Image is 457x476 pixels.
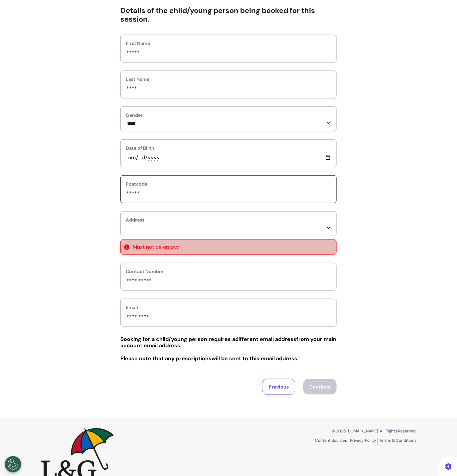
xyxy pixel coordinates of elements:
[126,304,331,311] label: Email
[126,112,331,119] label: Gender
[126,268,331,275] label: Contact Number
[315,438,348,445] a: Content Sources
[233,428,416,434] p: © 2025 [DOMAIN_NAME]. All Rights Reserved.
[379,438,416,443] a: Terms & Conditions
[350,438,378,445] a: Privacy Policy
[126,145,331,152] label: Date of Birth
[212,355,299,362] b: will be sent to this email address.
[120,6,337,24] h2: Details of the child/young person being booked for this session.
[133,243,179,251] div: Must not be empty
[120,336,337,349] h3: Booking for a child/young person requires a from your main account email address.
[5,456,21,473] button: Open Preferences
[126,40,331,47] label: First Name
[126,217,331,224] label: Address
[126,181,331,188] label: Postcode
[262,379,295,395] button: Previous
[303,379,337,395] button: Continue
[126,76,331,83] label: Last Name
[120,355,337,362] h3: Please note that any prescriptions
[235,336,296,343] b: different email address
